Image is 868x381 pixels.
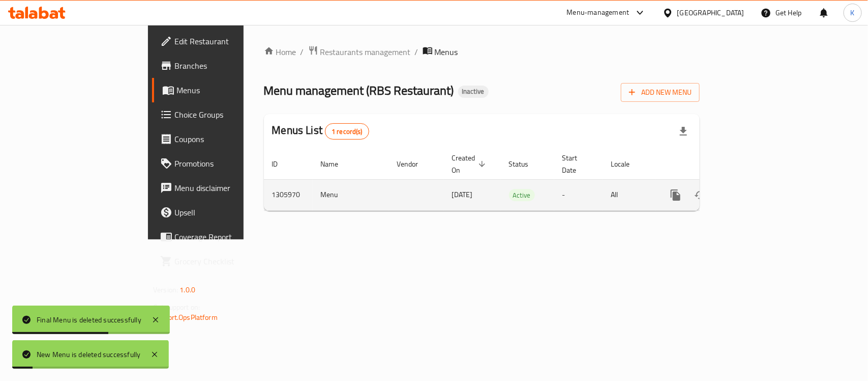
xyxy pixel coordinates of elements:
button: more [664,183,688,207]
span: Active [509,189,535,201]
span: Inactive [458,87,489,96]
li: / [415,46,418,58]
a: Grocery Checklist [152,249,293,274]
span: Version: [153,283,178,296]
span: Grocery Checklist [174,255,285,267]
div: Inactive [458,86,489,98]
div: Active [509,189,535,201]
div: Total records count [325,123,369,140]
a: Restaurants management [308,45,411,59]
span: Choice Groups [174,108,285,121]
li: / [301,46,304,58]
h2: Menus List [272,123,369,140]
span: Created On [452,152,489,176]
div: [GEOGRAPHIC_DATA] [677,7,744,18]
span: Menu management ( RBS Restaurant ) [264,79,454,102]
button: Change Status [688,183,712,207]
table: enhanced table [264,149,769,211]
span: Name [321,158,352,170]
span: Vendor [397,158,432,170]
span: Locale [611,158,643,170]
a: Coverage Report [152,225,293,249]
span: Menus [435,46,458,58]
span: Add New Menu [629,86,692,99]
span: 1.0.0 [179,283,195,296]
nav: breadcrumb [264,45,700,59]
span: Status [509,158,542,170]
td: Menu [313,179,389,210]
th: Actions [655,149,769,180]
span: Menus [176,84,285,96]
span: Menu disclaimer [174,182,285,194]
a: Branches [152,53,293,78]
td: - [554,179,603,210]
span: Coupons [174,133,285,145]
a: Menus [152,78,293,102]
a: Choice Groups [152,102,293,127]
span: [DATE] [452,188,473,201]
span: Branches [174,60,285,72]
button: Add New Menu [621,83,700,102]
span: Restaurants management [320,46,411,58]
a: Support.OpsPlatform [153,311,218,324]
span: Get support on: [153,301,200,314]
td: All [603,179,655,210]
span: Start Date [562,152,591,176]
a: Coupons [152,127,293,151]
div: Menu-management [567,7,630,19]
span: 1 record(s) [325,127,369,137]
a: Edit Restaurant [152,29,293,53]
span: ID [272,158,291,170]
span: Promotions [174,157,285,170]
div: New Menu is deleted successfully [37,349,140,360]
div: Final Menu is deleted successfully [37,314,141,325]
span: Upsell [174,206,285,219]
span: Coverage Report [174,231,285,243]
a: Promotions [152,151,293,176]
a: Upsell [152,200,293,225]
a: Menu disclaimer [152,176,293,200]
span: Edit Restaurant [174,35,285,47]
span: K [851,7,855,18]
